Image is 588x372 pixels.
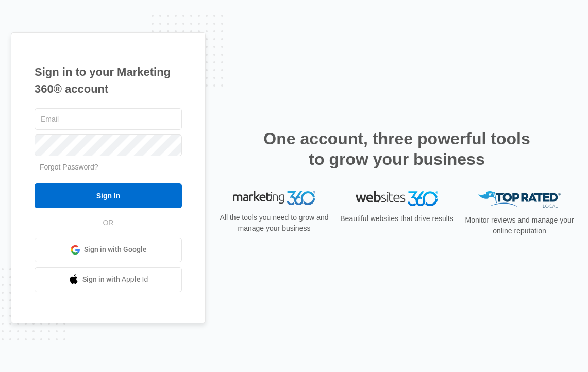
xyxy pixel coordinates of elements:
[40,163,98,171] a: Forgot Password?
[35,267,182,292] a: Sign in with Apple Id
[35,108,182,130] input: Email
[82,274,148,285] span: Sign in with Apple Id
[339,213,455,224] p: Beautiful websites that drive results
[84,244,147,255] span: Sign in with Google
[35,238,182,262] a: Sign in with Google
[260,128,533,170] h2: One account, three powerful tools to grow your business
[462,215,577,236] p: Monitor reviews and manage your online reputation
[356,191,438,206] img: Websites 360
[233,191,315,206] img: Marketing 360
[95,217,121,228] span: OR
[216,212,332,234] p: All the tools you need to grow and manage your business
[478,191,561,208] img: Top Rated Local
[35,63,182,97] h1: Sign in to your Marketing 360® account
[35,183,182,208] input: Sign In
